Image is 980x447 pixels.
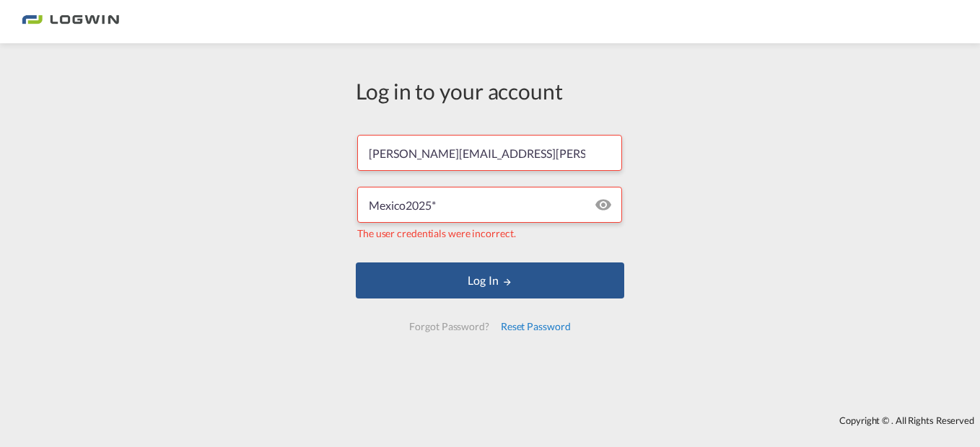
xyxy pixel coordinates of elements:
md-icon: icon-eye [595,196,612,213]
input: Password [357,187,622,223]
div: Log in to your account [356,76,624,106]
div: Forgot Password? [403,314,494,340]
span: The user credentials were incorrect. [357,227,515,239]
button: LOGIN [356,262,624,298]
img: 2761ae10d95411efa20a1f5e0282d2d7.png [22,6,119,38]
input: Enter email/phone number [357,135,622,171]
div: Reset Password [495,314,577,340]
